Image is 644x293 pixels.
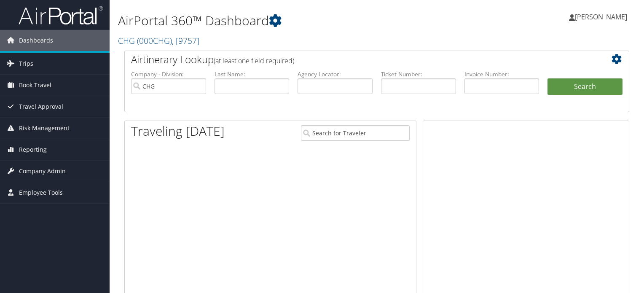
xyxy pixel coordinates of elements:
[464,70,539,78] label: Invoice Number:
[215,70,290,78] label: Last Name:
[298,70,373,78] label: Agency Locator:
[137,35,172,46] span: ( 000CHG )
[19,182,63,203] span: Employee Tools
[214,56,294,65] span: (at least one field required)
[301,125,410,141] input: Search for Traveler
[172,35,199,46] span: , [ 9757 ]
[131,122,225,140] h1: Traveling [DATE]
[381,70,456,78] label: Ticket Number:
[131,70,206,78] label: Company - Division:
[575,12,627,22] span: [PERSON_NAME]
[118,35,199,46] a: CHG
[19,53,33,74] span: Trips
[19,5,103,25] img: airportal-logo.png
[19,30,53,51] span: Dashboards
[547,78,623,95] button: Search
[19,118,70,139] span: Risk Management
[19,75,51,96] span: Book Travel
[19,96,63,117] span: Travel Approval
[118,12,463,30] h1: AirPortal 360™ Dashboard
[19,161,66,182] span: Company Admin
[569,4,636,30] a: [PERSON_NAME]
[131,52,580,67] h2: Airtinerary Lookup
[19,139,47,160] span: Reporting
